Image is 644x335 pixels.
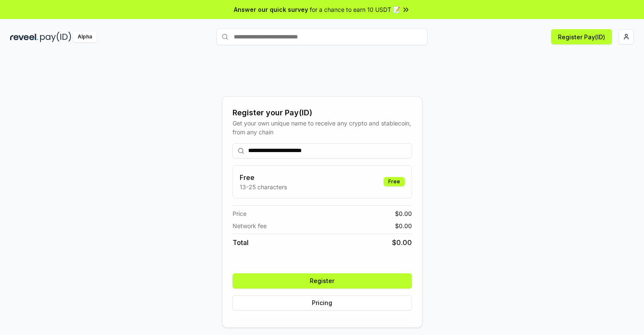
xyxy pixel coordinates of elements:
[233,237,249,248] span: Total
[233,107,412,119] div: Register your Pay(ID)
[240,172,287,182] h3: Free
[310,5,400,14] span: for a chance to earn 10 USDT 📝
[233,221,267,230] span: Network fee
[73,32,97,42] div: Alpha
[233,119,412,136] div: Get your own unique name to receive any crypto and stablecoin, from any chain
[234,5,308,14] span: Answer our quick survey
[392,237,412,248] span: $ 0.00
[395,209,412,218] span: $ 0.00
[233,209,246,218] span: Price
[233,273,412,289] button: Register
[384,177,405,186] div: Free
[551,29,612,44] button: Register Pay(ID)
[240,182,287,191] p: 13-25 characters
[10,32,38,42] img: reveel_dark
[395,221,412,230] span: $ 0.00
[40,32,71,42] img: pay_id
[233,295,412,310] button: Pricing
